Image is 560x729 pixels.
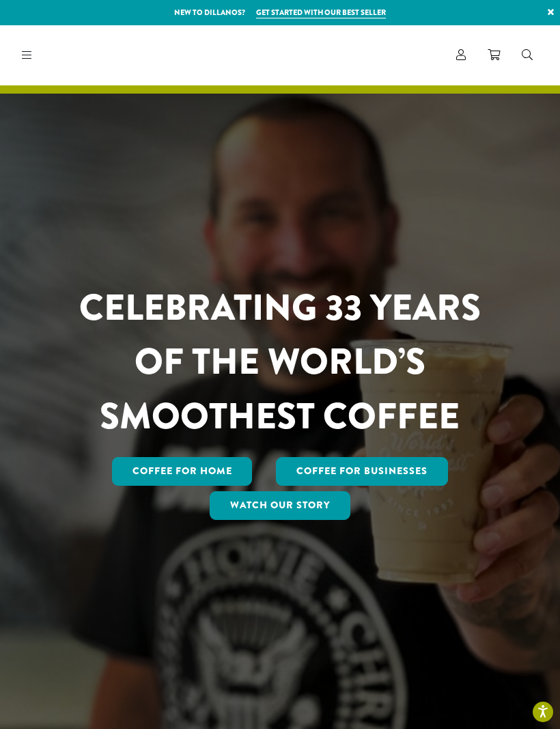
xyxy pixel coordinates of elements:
[256,7,386,18] a: Get started with our best seller
[112,457,253,486] a: Coffee for Home
[210,491,350,520] a: Watch Our Story
[55,281,505,444] h1: CELEBRATING 33 YEARS OF THE WORLD’S SMOOTHEST COFFEE
[511,44,544,66] a: Search
[276,457,448,486] a: Coffee For Businesses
